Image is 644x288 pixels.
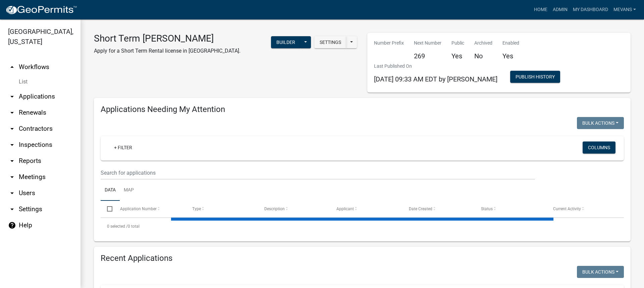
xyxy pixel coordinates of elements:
i: help [8,221,16,229]
button: Bulk Actions [577,266,624,278]
span: [DATE] 09:33 AM EDT by [PERSON_NAME] [374,75,497,83]
datatable-header-cell: Description [258,201,330,217]
h4: Recent Applications [101,253,624,263]
div: 0 total [101,218,624,235]
span: Application Number [120,207,157,211]
a: Mevans [611,3,639,16]
button: Builder [271,36,301,48]
h5: No [474,52,492,60]
i: arrow_drop_down [8,157,16,165]
h4: Applications Needing My Attention [101,105,624,114]
input: Search for applications [101,166,535,180]
i: arrow_drop_down [8,109,16,117]
span: Status [481,207,493,211]
a: + Filter [109,141,138,154]
datatable-header-cell: Current Activity [547,201,619,217]
i: arrow_drop_down [8,189,16,197]
a: Home [531,3,550,16]
span: Type [192,207,201,211]
span: 0 selected / [107,224,128,229]
span: Current Activity [553,207,581,211]
h5: Yes [451,52,464,60]
button: Publish History [510,71,560,83]
p: Last Published On [374,63,497,70]
i: arrow_drop_down [8,141,16,149]
wm-modal-confirm: Workflow Publish History [510,75,560,80]
a: Data [101,180,120,201]
button: Settings [314,36,346,48]
i: arrow_drop_down [8,93,16,101]
p: Number Prefix [374,40,404,47]
datatable-header-cell: Applicant [330,201,402,217]
datatable-header-cell: Status [475,201,547,217]
h5: 269 [414,52,441,60]
h3: Short Term [PERSON_NAME] [94,33,240,44]
datatable-header-cell: Type [186,201,258,217]
i: arrow_drop_down [8,205,16,213]
p: Enabled [502,40,519,47]
button: Bulk Actions [577,117,624,129]
span: Description [264,207,285,211]
p: Apply for a Short Term Rental license in [GEOGRAPHIC_DATA]. [94,47,240,55]
span: Date Created [409,207,432,211]
button: Columns [583,141,615,154]
i: arrow_drop_down [8,125,16,133]
i: arrow_drop_down [8,173,16,181]
h5: Yes [502,52,519,60]
datatable-header-cell: Application Number [113,201,185,217]
a: Map [120,180,138,201]
a: My Dashboard [570,3,611,16]
datatable-header-cell: Date Created [402,201,474,217]
datatable-header-cell: Select [101,201,113,217]
a: Admin [550,3,570,16]
p: Next Number [414,40,441,47]
p: Public [451,40,464,47]
i: arrow_drop_up [8,63,16,71]
p: Archived [474,40,492,47]
span: Applicant [336,207,354,211]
